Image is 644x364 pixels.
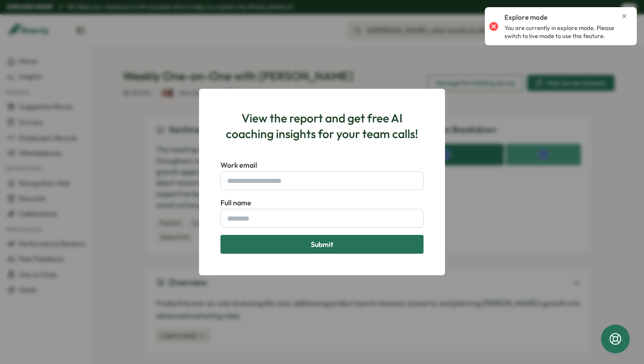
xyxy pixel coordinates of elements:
button: Submit [220,235,424,254]
span: Submit [311,241,333,248]
label: Full name [220,197,251,208]
button: Close notification [621,13,628,20]
p: Explore mode [504,13,547,22]
h3: View the report and get free AI coaching insights for your team calls! [220,110,424,142]
label: Work email [220,160,257,171]
p: You are currently in explore mode. Please switch to live mode to use this feature. [504,24,628,40]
